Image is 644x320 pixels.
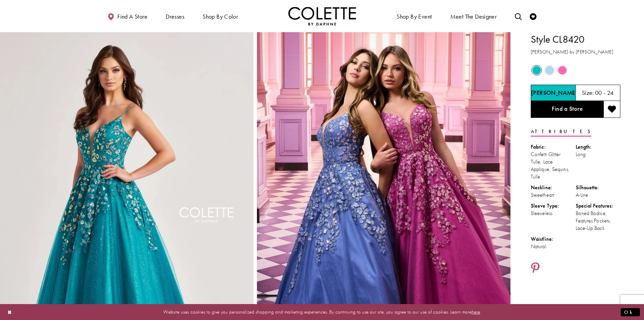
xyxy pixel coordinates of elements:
[576,143,621,151] div: Length:
[576,210,621,232] div: Boned Bodice, Features Pockets, Lace-Up Back
[201,7,240,25] span: Shop by color
[531,235,576,243] div: Waistline:
[531,210,576,217] div: Sleeveless
[397,13,432,20] span: Shop By Event
[450,13,497,20] span: Meet the designer
[531,191,576,199] div: Sweetheart
[531,89,577,96] h5: Chosen color
[472,308,480,315] a: here
[531,202,576,210] div: Sleeve Type:
[4,306,16,318] button: Close Dialog
[621,308,640,316] button: Submit Dialog
[531,64,543,76] div: Jade
[106,7,149,25] a: Find a store
[531,184,576,191] div: Neckline:
[531,151,576,180] div: Confetti Glitter Tulle, Lace Applique, Sequins, Tulle
[531,143,576,151] div: Fabric:
[576,184,621,191] div: Silhouette:
[531,32,620,46] h1: Style CL8420
[556,64,568,76] div: Pink
[288,7,356,25] a: Visit Home Page
[164,7,186,25] span: Dresses
[531,48,620,56] h3: [PERSON_NAME] by [PERSON_NAME]
[202,13,238,20] span: Shop by color
[513,7,523,25] a: Toggle search
[576,151,621,158] div: Long
[395,7,433,25] span: Shop By Event
[582,89,594,97] span: Size:
[576,191,621,199] div: A-Line
[603,101,620,118] button: Add to wishlist
[288,7,356,25] img: Colette by Daphne
[531,243,576,250] div: Natural
[595,89,614,96] h5: 00 - 24
[544,64,555,76] div: Periwinkle
[531,127,591,136] a: Attributes
[576,202,621,210] div: Special Features:
[449,7,499,25] a: Meet the designer
[117,13,147,20] span: Find a store
[531,64,620,77] div: Product color controls state depends on size chosen
[49,307,595,317] p: Website uses cookies to give you personalized shopping and marketing experiences. By continuing t...
[531,262,540,275] a: Share using Pinterest - Opens in new tab
[531,101,603,118] a: Find a Store
[528,7,538,25] a: Check Wishlist
[166,13,184,20] span: Dresses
